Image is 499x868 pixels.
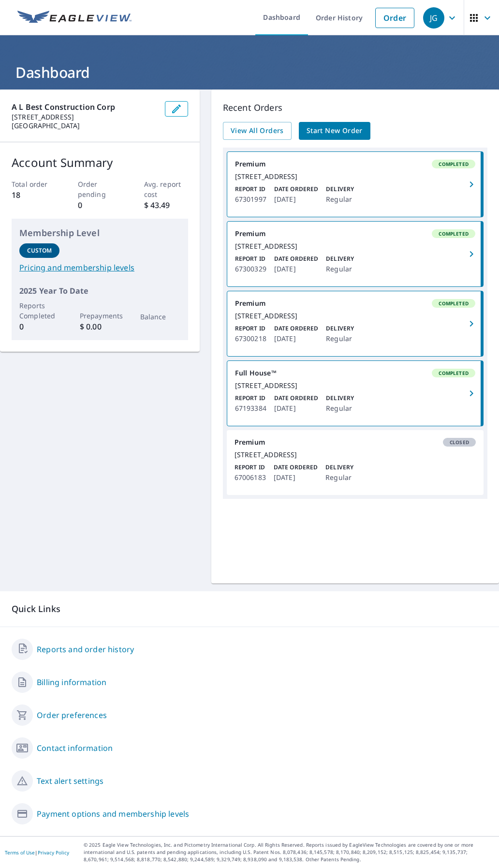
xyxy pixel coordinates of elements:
p: Delivery [325,463,353,472]
p: Order pending [78,179,122,199]
p: [DATE] [274,263,318,275]
span: Completed [433,161,474,167]
span: Completed [433,370,474,376]
a: PremiumCompleted[STREET_ADDRESS]Report ID67301997Date Ordered[DATE]DeliveryRegular [227,152,483,217]
p: 0 [19,321,59,332]
a: Order preferences [37,709,107,721]
p: Quick Links [12,603,487,615]
p: Date Ordered [274,185,318,194]
p: 67006183 [235,472,266,483]
p: 67300218 [235,333,266,344]
span: Start New Order [307,125,363,137]
div: Premium [235,299,475,308]
span: Completed [433,230,474,237]
p: Report ID [235,185,266,194]
div: Premium [235,229,475,238]
a: Full House™Completed[STREET_ADDRESS]Report ID67193384Date Ordered[DATE]DeliveryRegular [227,361,483,426]
a: View All Orders [223,122,292,140]
div: [STREET_ADDRESS] [235,242,475,251]
p: [DATE] [274,333,318,344]
p: Report ID [235,254,266,263]
p: 2025 Year To Date [19,285,180,297]
p: Regular [326,333,354,344]
span: Completed [433,300,474,307]
p: Report ID [235,463,266,472]
a: Privacy Policy [38,849,69,856]
p: Delivery [326,185,354,194]
p: Date Ordered [274,394,318,403]
p: 67300329 [235,263,266,275]
p: [GEOGRAPHIC_DATA] [12,121,157,130]
a: PremiumCompleted[STREET_ADDRESS]Report ID67300218Date Ordered[DATE]DeliveryRegular [227,291,483,356]
p: Custom [27,246,52,255]
span: View All Orders [231,125,284,137]
a: Contact information [37,742,113,754]
a: Payment options and membership levels [37,808,189,820]
p: [DATE] [274,194,318,205]
a: Pricing and membership levels [19,262,180,273]
p: Avg. report cost [144,179,188,199]
div: Premium [235,160,475,168]
p: Recent Orders [223,101,487,114]
div: Full House™ [235,369,475,377]
p: Regular [326,194,354,205]
p: Reports Completed [19,300,59,321]
p: 18 [12,189,56,201]
a: Reports and order history [37,644,134,655]
img: EV Logo [17,11,132,25]
p: Date Ordered [274,254,318,263]
p: Total order [12,179,56,189]
a: PremiumCompleted[STREET_ADDRESS]Report ID67300329Date Ordered[DATE]DeliveryRegular [227,222,483,286]
p: A L Best Construction Corp [12,101,157,113]
a: PremiumClosed[STREET_ADDRESS]Report ID67006183Date Ordered[DATE]DeliveryRegular [227,430,484,495]
a: Order [375,8,414,28]
div: Premium [235,438,476,447]
p: $ 0.00 [80,321,120,332]
p: Regular [326,403,354,414]
a: Terms of Use [5,849,35,856]
p: Account Summary [12,154,188,171]
div: [STREET_ADDRESS] [235,312,475,320]
p: Date Ordered [274,463,318,472]
p: Membership Level [19,226,180,239]
p: Delivery [326,324,354,333]
p: [STREET_ADDRESS] [12,113,157,121]
p: Delivery [326,394,354,403]
p: Report ID [235,324,266,333]
div: [STREET_ADDRESS] [235,450,476,459]
a: Start New Order [299,122,370,140]
p: 0 [78,199,122,211]
div: JG [423,7,444,29]
a: Text alert settings [37,775,103,787]
p: $ 43.49 [144,199,188,211]
p: Date Ordered [274,324,318,333]
a: Billing information [37,676,106,688]
span: Closed [444,439,475,446]
p: Report ID [235,394,266,403]
p: 67301997 [235,194,266,205]
p: © 2025 Eagle View Technologies, Inc. and Pictometry International Corp. All Rights Reserved. Repo... [84,841,494,863]
p: Regular [326,263,354,275]
p: Delivery [326,254,354,263]
p: Regular [325,472,353,483]
p: [DATE] [274,472,318,483]
div: [STREET_ADDRESS] [235,381,475,390]
h1: Dashboard [12,62,487,82]
p: Balance [140,312,180,322]
p: Prepayments [80,311,120,321]
p: 67193384 [235,403,266,414]
p: | [5,850,69,855]
p: [DATE] [274,403,318,414]
div: [STREET_ADDRESS] [235,172,475,181]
